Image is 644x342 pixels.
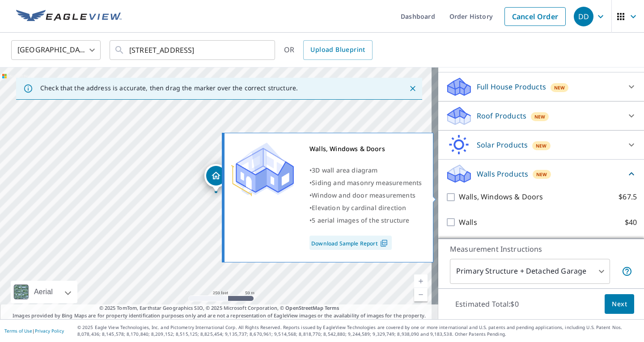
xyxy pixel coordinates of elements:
[605,294,634,314] button: Next
[129,38,257,63] input: Search by address or latitude-longitude
[459,217,477,228] p: Walls
[204,164,228,192] div: Dropped pin, building 1, Residential property, 715 Country Club Ct Platteville, WI 53818
[312,178,422,187] span: Siding and masonry measurements
[11,281,77,303] div: Aerial
[407,83,419,94] button: Close
[312,203,406,212] span: Elevation by cardinal direction
[445,76,637,97] div: Full House ProductsNew
[612,299,627,310] span: Next
[445,134,637,156] div: Solar ProductsNew
[504,7,566,26] a: Cancel Order
[536,171,547,178] span: New
[477,169,528,179] p: Walls Products
[31,281,55,303] div: Aerial
[309,164,422,177] div: •
[325,304,339,311] a: Terms
[40,84,298,92] p: Check that the address is accurate, then drag the marker over the correct structure.
[309,214,422,227] div: •
[477,110,526,121] p: Roof Products
[414,274,428,288] a: Current Level 17, Zoom In
[4,328,64,334] p: |
[309,177,422,189] div: •
[312,166,377,174] span: 3D wall area diagram
[309,236,392,250] a: Download Sample Report
[309,202,422,214] div: •
[445,163,637,184] div: Walls ProductsNew
[554,84,565,91] span: New
[303,40,372,60] a: Upload Blueprint
[450,259,610,284] div: Primary Structure + Detached Garage
[309,143,422,155] div: Walls, Windows & Doors
[625,217,637,228] p: $40
[622,266,632,277] span: Your report will include the primary structure and a detached garage if one exists.
[477,81,546,92] p: Full House Products
[284,40,373,60] div: OR
[445,105,637,127] div: Roof ProductsNew
[414,288,428,301] a: Current Level 17, Zoom Out
[574,7,593,26] div: DD
[4,328,32,334] a: Terms of Use
[11,38,101,63] div: [GEOGRAPHIC_DATA]
[312,191,415,199] span: Window and door measurements
[231,143,294,196] img: Premium
[378,239,390,247] img: Pdf Icon
[16,10,122,23] img: EV Logo
[312,216,409,224] span: 5 aerial images of the structure
[536,142,547,149] span: New
[310,44,365,55] span: Upload Blueprint
[99,304,339,312] span: © 2025 TomTom, Earthstar Geographics SIO, © 2025 Microsoft Corporation, ©
[285,304,323,311] a: OpenStreetMap
[309,189,422,202] div: •
[477,139,528,150] p: Solar Products
[448,294,526,314] p: Estimated Total: $0
[459,191,543,203] p: Walls, Windows & Doors
[77,324,640,338] p: © 2025 Eagle View Technologies, Inc. and Pictometry International Corp. All Rights Reserved. Repo...
[450,244,632,254] p: Measurement Instructions
[534,113,546,120] span: New
[619,191,637,203] p: $67.5
[35,328,64,334] a: Privacy Policy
